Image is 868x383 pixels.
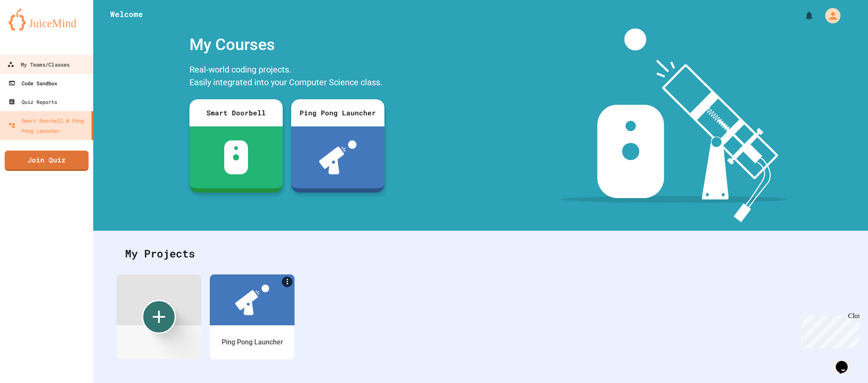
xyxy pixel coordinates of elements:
[224,140,248,174] img: sdb-white.svg
[832,349,860,375] iframe: chat widget
[291,99,384,126] div: Ping Pong Launcher
[561,28,788,222] img: banner-image-my-projects.png
[185,61,389,93] div: Real-world coding projects. Easily integrated into your Computer Science class.
[235,285,269,315] img: ppl-with-ball.png
[142,300,176,334] div: Create new
[788,8,816,23] div: My Notifications
[5,151,89,171] a: Join Quiz
[319,140,357,174] img: ppl-with-ball.png
[7,59,70,70] div: My Teams/Classes
[189,99,283,126] div: Smart Doorbell
[816,6,843,25] div: My Account
[3,3,58,54] div: Chat with us now!Close
[117,237,845,270] div: My Projects
[185,28,389,61] div: My Courses
[798,312,860,348] iframe: chat widget
[282,277,292,287] a: More
[210,274,295,359] a: MorePing Pong Launcher
[8,8,85,31] img: logo-orange.svg
[8,97,57,107] div: Quiz Reports
[222,337,283,347] div: Ping Pong Launcher
[8,115,88,136] div: Smart Doorbell & Ping Pong Launcher
[8,78,57,88] div: Code Sandbox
